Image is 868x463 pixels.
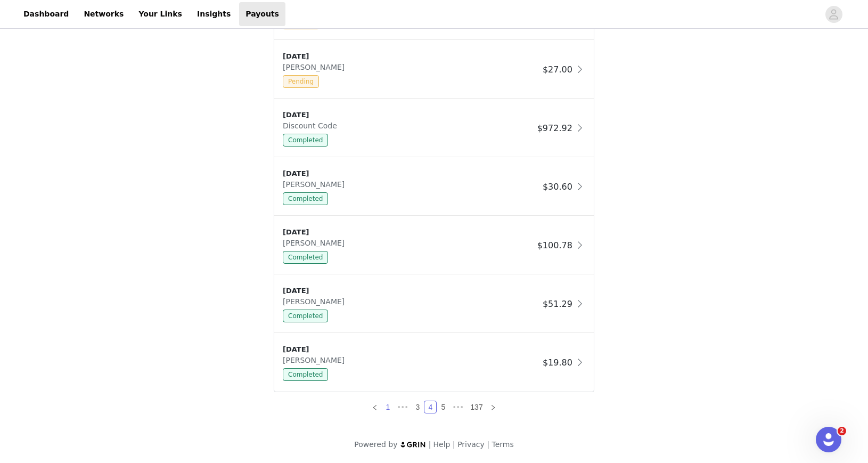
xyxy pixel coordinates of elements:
[274,158,594,216] div: clickable-list-item
[274,99,594,158] div: clickable-list-item
[457,440,485,449] a: Privacy
[816,427,841,452] iframe: Intercom live chat
[372,404,378,411] i: icon: left
[283,368,328,381] span: Completed
[283,75,319,88] span: Pending
[274,40,594,99] div: clickable-list-item
[433,440,451,449] a: Help
[283,180,349,189] span: [PERSON_NAME]
[283,239,349,247] span: [PERSON_NAME]
[77,2,130,26] a: Networks
[437,401,449,413] li: 5
[492,440,513,449] a: Terms
[838,427,846,435] span: 2
[412,401,423,413] a: 3
[274,334,594,392] div: clickable-list-item
[283,121,341,130] span: Discount Code
[381,401,394,413] li: 1
[283,310,328,322] span: Completed
[490,404,496,411] i: icon: right
[400,441,427,448] img: logo
[543,64,572,75] span: $27.00
[411,401,424,413] li: 3
[429,440,431,449] span: |
[543,182,572,192] span: $30.60
[537,240,572,250] span: $100.78
[239,2,285,26] a: Payouts
[537,123,572,133] span: $972.92
[283,168,538,179] div: [DATE]
[382,401,394,413] a: 1
[543,299,572,309] span: $51.29
[283,51,538,62] div: [DATE]
[394,401,411,413] span: •••
[132,2,189,26] a: Your Links
[449,401,466,413] li: Next 3 Pages
[283,344,538,355] div: [DATE]
[17,2,75,26] a: Dashboard
[191,2,237,26] a: Insights
[283,356,349,364] span: [PERSON_NAME]
[453,440,455,449] span: |
[274,275,594,334] div: clickable-list-item
[466,401,486,413] li: 137
[369,401,381,413] li: Previous Page
[487,401,499,413] li: Next Page
[829,6,839,23] div: avatar
[283,286,538,296] div: [DATE]
[283,63,349,71] span: [PERSON_NAME]
[449,401,466,413] span: •••
[283,227,533,238] div: [DATE]
[283,134,328,147] span: Completed
[354,440,397,449] span: Powered by
[437,401,449,413] a: 5
[487,440,489,449] span: |
[424,401,436,413] a: 4
[283,251,328,264] span: Completed
[283,110,533,120] div: [DATE]
[424,401,437,413] li: 4
[274,216,594,275] div: clickable-list-item
[467,401,486,413] a: 137
[543,358,572,368] span: $19.80
[283,192,328,205] span: Completed
[283,297,349,306] span: [PERSON_NAME]
[394,401,411,413] li: Previous 3 Pages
